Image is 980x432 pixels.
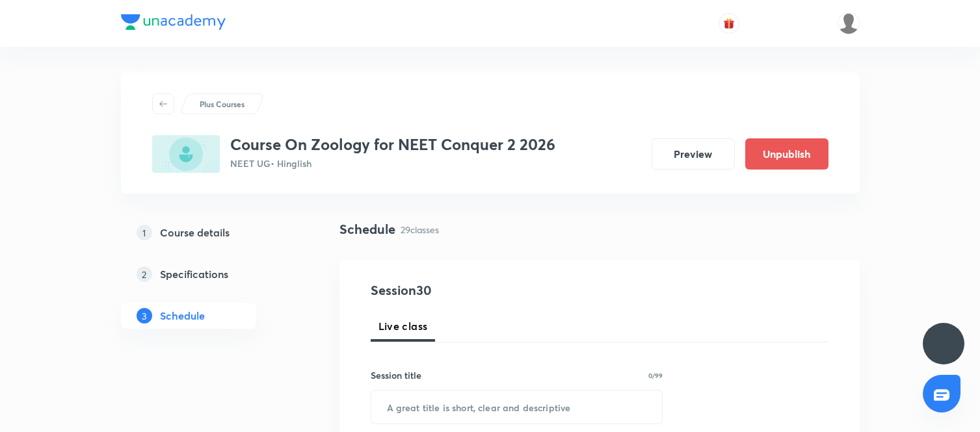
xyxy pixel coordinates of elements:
h5: Specifications [160,266,228,282]
img: Md Khalid Hasan Ansari [838,12,860,34]
img: ttu [936,336,951,351]
a: 2Specifications [121,261,298,287]
img: avatar [723,18,735,29]
img: 0B09298D-9EE9-476B-B22B-7D2684E54FB5_plus.png [152,135,220,173]
button: avatar [719,13,739,34]
p: 1 [137,225,152,240]
a: 1Course details [121,220,298,246]
h4: Schedule [339,220,395,239]
button: Unpublish [745,138,828,170]
p: 2 [137,266,152,282]
h5: Schedule [160,308,205,324]
span: Live class [378,318,428,334]
a: Company Logo [121,14,226,33]
img: Company Logo [121,14,226,30]
p: 3 [137,308,152,324]
p: Plus Courses [200,98,245,110]
p: NEET UG • Hinglish [230,157,555,170]
h3: Course On Zoology for NEET Conquer 2 2026 [230,135,555,154]
input: A great title is short, clear and descriptive [371,390,663,424]
h5: Course details [160,225,230,240]
h4: Session 30 [371,281,608,300]
p: 0/99 [648,372,663,379]
button: Preview [652,138,735,170]
h6: Session title [371,368,421,382]
p: 29 classes [401,223,439,236]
